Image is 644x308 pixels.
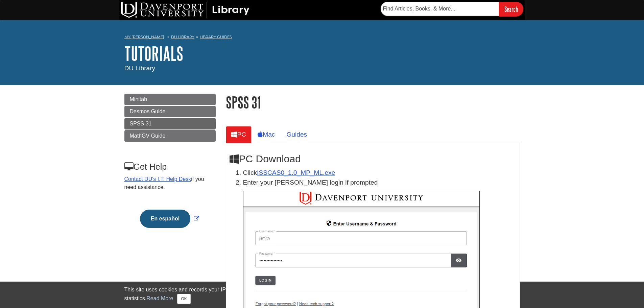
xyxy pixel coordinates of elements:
a: Read More [146,295,173,301]
input: Search [499,2,523,16]
a: PC [226,126,252,143]
button: En español [140,210,190,228]
a: Contact DU's I.T. Help Desk [124,176,191,182]
a: SPSS 31 [124,118,216,129]
button: Close [177,294,190,304]
li: Click [243,168,516,178]
span: DU Library [124,65,156,72]
span: Desmos Guide [130,109,166,114]
p: if you need assistance. [124,175,215,191]
form: Searches DU Library's articles, books, and more [381,2,523,16]
h3: Get Help [124,162,215,172]
div: This site uses cookies and records your IP address for usage statistics. Additionally, we use Goo... [124,286,520,304]
h2: PC Download [230,153,516,165]
a: Tutorials [124,43,183,64]
p: Enter your [PERSON_NAME] login if prompted [243,178,516,188]
input: Find Articles, Books, & More... [381,2,499,16]
nav: breadcrumb [124,32,520,43]
span: SPSS 31 [130,121,152,126]
span: MathGV Guide [130,133,166,139]
a: Mac [252,126,280,143]
a: Download opens in new window [257,169,335,176]
a: MathGV Guide [124,130,216,142]
a: My [PERSON_NAME] [124,34,164,40]
span: Minitab [130,96,147,102]
a: Library Guides [200,34,232,39]
a: Guides [281,126,312,143]
div: Guide Page Menu [124,94,216,239]
a: Link opens in new window [138,216,201,221]
a: Desmos Guide [124,106,216,117]
img: DU Library [121,2,249,18]
a: DU Library [171,34,194,39]
h1: SPSS 31 [226,94,520,111]
a: Minitab [124,94,216,105]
